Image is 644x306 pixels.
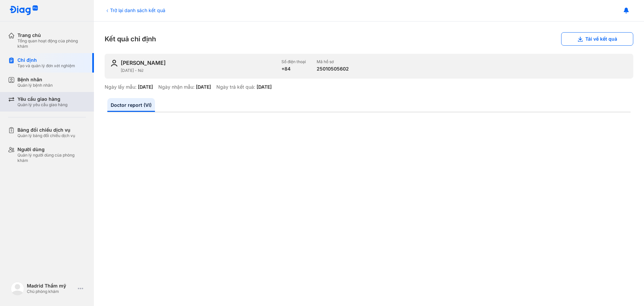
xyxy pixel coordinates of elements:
div: Madrid Thẩm mỹ [27,283,75,289]
div: 25010505602 [317,66,349,72]
div: Số điện thoại [281,59,306,64]
div: [DATE] [138,84,153,90]
div: Trang chủ [17,32,86,38]
div: +84 [281,66,306,72]
div: [PERSON_NAME] [121,59,166,67]
img: logo [11,282,24,295]
div: Ngày trả kết quả: [216,84,255,90]
div: Ngày nhận mẫu: [158,84,195,90]
img: logo [9,5,38,16]
div: Trở lại danh sách kết quả [105,7,165,14]
div: Bảng đối chiếu dịch vụ [17,127,75,133]
div: [DATE] [196,84,211,90]
div: Bệnh nhân [17,77,53,83]
div: Quản lý người dùng của phòng khám [17,152,86,163]
div: Quản lý bệnh nhân [17,83,53,88]
div: Ngày lấy mẫu: [105,84,137,90]
a: Doctor report (VI) [107,98,155,112]
div: Tổng quan hoạt động của phòng khám [17,38,86,49]
img: user-icon [110,59,118,67]
div: [DATE] - Nữ [121,68,276,73]
button: Tải về kết quả [561,32,633,46]
div: Người dùng [17,146,86,152]
div: Tạo và quản lý đơn xét nghiệm [17,63,75,69]
div: Quản lý yêu cầu giao hàng [17,102,67,107]
div: Yêu cầu giao hàng [17,96,67,102]
div: Chủ phòng khám [27,289,75,294]
div: Mã hồ sơ [317,59,349,64]
div: [DATE] [257,84,272,90]
div: Chỉ định [17,57,75,63]
div: Kết quả chỉ định [105,32,633,46]
div: Quản lý bảng đối chiếu dịch vụ [17,133,75,138]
